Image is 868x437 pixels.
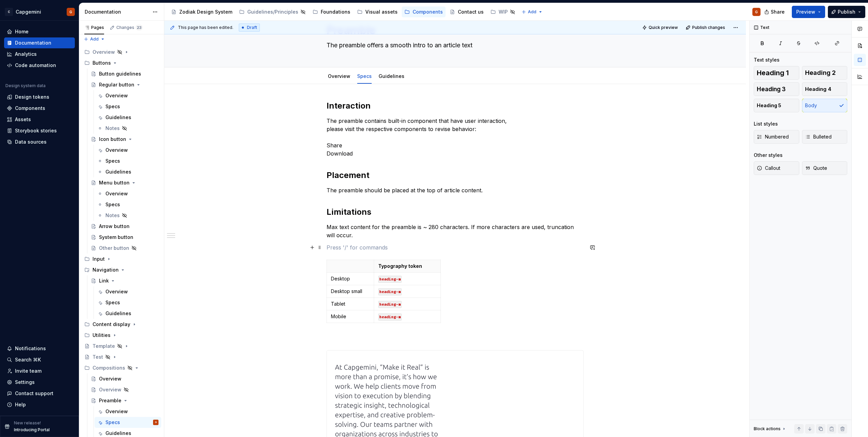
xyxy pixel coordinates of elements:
[4,60,75,71] a: Code automation
[88,221,161,232] a: Arrow button
[15,401,26,408] div: Help
[365,9,398,15] div: Visual assets
[105,310,131,317] div: Guidelines
[4,49,75,60] a: Analytics
[325,40,582,51] textarea: The preamble offers a smooth intro to an article text
[88,79,161,90] a: Regular button
[93,60,111,66] div: Buttons
[99,245,129,252] div: Other button
[757,133,789,140] span: Numbered
[88,395,161,406] a: Preamble
[88,232,161,243] a: System button
[82,34,107,44] button: Add
[105,201,120,208] div: Specs
[82,264,161,275] div: Navigation
[331,313,370,320] p: Mobile
[757,165,780,172] span: Callout
[95,90,161,101] a: Overview
[4,37,75,48] a: Documentation
[755,9,758,15] div: G
[179,9,232,15] div: Zodiak Design System
[754,161,799,175] button: Callout
[4,26,75,37] a: Home
[792,6,825,18] button: Preview
[4,114,75,125] a: Assets
[95,101,161,112] a: Specs
[754,424,787,434] div: Block actions
[805,86,831,93] span: Heading 4
[4,92,75,102] a: Design tokens
[754,120,778,127] div: List styles
[95,145,161,156] a: Overview
[327,117,584,158] p: The preamble contains built-in component that have user interaction, please visit the respective ...
[4,388,75,399] button: Contact support
[5,83,46,88] div: Design system data
[640,23,681,32] button: Quick preview
[93,321,130,328] div: Content display
[93,256,105,262] div: Input
[321,9,350,15] div: Foundations
[5,8,13,16] div: C
[15,127,57,134] div: Storybook stories
[488,6,518,17] a: WIP
[327,223,584,239] p: Max text content for the preamble is ~ 280 characters. If more characters are used, truncation wi...
[754,66,799,80] button: Heading 1
[649,25,678,30] span: Quick preview
[82,47,161,58] div: Overview
[247,25,257,30] span: Draft
[805,133,832,140] span: Bulleted
[93,332,111,339] div: Utilities
[754,82,799,96] button: Heading 3
[528,9,536,15] span: Add
[95,156,161,166] a: Specs
[376,69,407,83] div: Guidelines
[105,147,128,153] div: Overview
[14,427,50,433] p: Introducing Portal
[378,263,436,270] p: Typography token
[378,276,402,283] code: heading-m
[93,266,119,273] div: Navigation
[684,23,728,32] button: Publish changes
[178,25,233,30] span: This page has been edited.
[84,25,104,30] div: Pages
[805,69,836,76] span: Heading 2
[328,73,350,79] a: Overview
[4,343,75,354] button: Notifications
[99,375,121,382] div: Overview
[327,186,584,194] p: The preamble should be placed at the top of article content.
[692,25,725,30] span: Publish changes
[771,9,785,15] span: Share
[88,68,161,79] a: Button guidelines
[168,6,235,17] a: Zodiak Design System
[14,420,41,426] p: New release!
[95,406,161,417] a: Overview
[15,105,45,112] div: Components
[82,319,161,330] div: Content display
[95,417,161,428] a: SpecsG
[88,275,161,286] a: Link
[754,152,783,159] div: Other styles
[16,9,41,15] div: Capgemini
[15,368,41,374] div: Invite team
[82,341,161,352] a: Template
[88,243,161,254] a: Other button
[93,343,115,350] div: Template
[136,25,143,30] span: 23
[354,69,374,83] div: Specs
[105,430,131,437] div: Guidelines
[15,94,49,100] div: Design tokens
[802,66,848,80] button: Heading 2
[95,308,161,319] a: Guidelines
[4,354,75,365] button: Search ⌘K
[4,399,75,410] button: Help
[99,70,141,77] div: Button guidelines
[379,73,404,79] a: Guidelines
[95,286,161,297] a: Overview
[761,6,789,18] button: Share
[4,103,75,114] a: Components
[99,179,130,186] div: Menu button
[82,58,161,68] div: Buttons
[93,49,115,55] div: Overview
[105,114,131,121] div: Guidelines
[168,5,518,19] div: Page tree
